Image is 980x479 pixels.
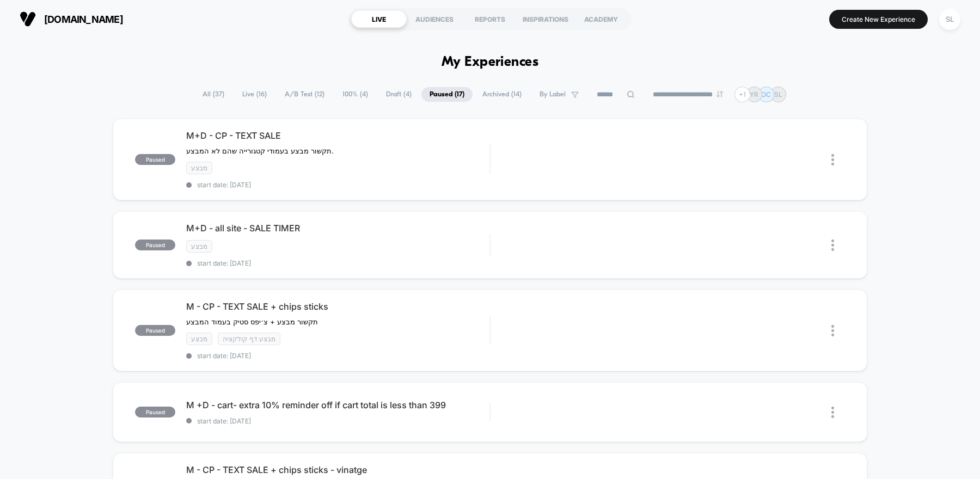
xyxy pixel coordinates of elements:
[421,87,473,102] span: Paused ( 17 )
[277,87,333,102] span: A/B Test ( 12 )
[573,10,629,28] div: ACADEMY
[831,407,834,418] img: close
[831,239,834,251] img: close
[135,325,175,336] span: paused
[186,181,489,189] span: start date: [DATE]
[186,400,489,410] span: M +D - cart- extra 10% reminder off if cart total is less than 399
[936,8,964,30] button: SL
[186,130,489,141] span: M+D - CP - TEXT SALE
[442,54,539,70] h1: My Experiences
[135,154,175,165] span: paused
[186,223,489,234] span: M+D - all site - SALE TIMER
[474,87,530,102] span: Archived ( 14 )
[831,154,834,165] img: close
[16,10,126,28] button: [DOMAIN_NAME]
[186,301,489,312] span: M - CP - TEXT SALE + chips sticks
[540,90,566,99] span: By Label
[186,417,489,425] span: start date: [DATE]
[351,10,407,28] div: LIVE
[829,10,928,29] button: Create New Experience
[234,87,275,102] span: Live ( 16 )
[734,87,750,102] div: + 1
[334,87,376,102] span: 100% ( 4 )
[186,333,212,345] span: מבצע
[186,352,489,360] span: start date: [DATE]
[44,14,123,25] span: [DOMAIN_NAME]
[186,464,489,475] span: M - CP - TEXT SALE + chips sticks - vinatge
[218,333,280,345] span: מבצע דף קולקציה
[518,10,573,28] div: INSPIRATIONS
[186,240,212,253] span: מבצע
[186,146,334,155] span: תקשור מבצע בעמודי קטגורייה שהם לא המבצע.
[831,325,834,336] img: close
[462,10,518,28] div: REPORTS
[716,91,723,97] img: end
[194,87,232,102] span: All ( 37 )
[761,90,771,99] p: OC
[378,87,420,102] span: Draft ( 4 )
[750,90,758,99] p: YR
[186,259,489,267] span: start date: [DATE]
[135,239,175,250] span: paused
[186,162,212,174] span: מבצע
[407,10,462,28] div: AUDIENCES
[20,11,36,27] img: Visually logo
[939,9,960,30] div: SL
[135,407,175,417] span: paused
[186,317,318,326] span: תקשור מבצע + צ׳יפס סטיק בעמוד המבצע
[774,90,782,99] p: SL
